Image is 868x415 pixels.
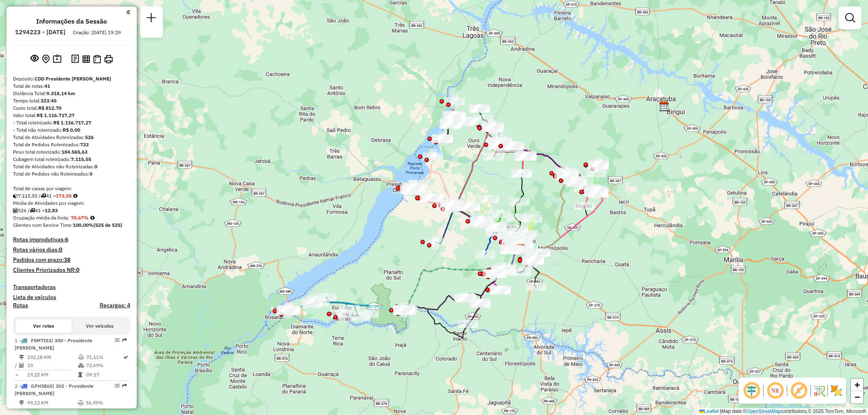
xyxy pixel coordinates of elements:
[13,267,130,274] h4: Clientes Priorizados NR:
[765,381,785,400] span: Ocultar NR
[19,355,24,360] i: Distância Total
[855,392,860,402] span: −
[78,400,84,405] i: % de utilização do peso
[71,215,89,221] strong: 70,67%
[115,383,120,388] em: Opções
[851,379,863,391] a: Zoom in
[76,266,79,274] strong: 0
[15,319,72,333] button: Ver rotas
[115,338,120,343] em: Opções
[122,338,127,343] em: Rota exportada
[78,363,84,368] i: % de utilização da cubagem
[851,391,863,403] a: Zoom out
[41,193,46,198] i: Total de rotas
[699,408,719,414] a: Leaflet
[81,53,92,64] button: Visualizar relatório de Roteirização
[41,98,57,104] strong: 323:45
[40,53,51,65] button: Centralizar mapa no depósito ou ponto de apoio
[830,384,843,397] img: Exibir/Ocultar setores
[94,163,97,169] strong: 0
[516,242,526,252] img: Fads
[85,407,127,415] td: 62,24%
[80,141,89,148] strong: 733
[13,156,130,163] div: Cubagem total roteirizado:
[35,76,111,82] strong: CDD Presidente [PERSON_NAME]
[13,112,130,119] div: Valor total:
[13,284,130,291] h4: Transportadoras
[13,90,130,97] div: Distância Total:
[19,408,24,413] i: Total de Atividades
[143,10,160,28] a: Nova sessão e pesquisa
[13,134,130,141] div: Total de Atividades Roteirizadas:
[44,83,50,89] strong: 41
[27,353,78,361] td: 192,18 KM
[13,294,130,301] h4: Lista de veículos
[15,337,92,351] span: 1 -
[27,371,78,379] td: 19,22 KM
[59,246,62,253] strong: 0
[126,7,130,17] a: Clique aqui para minimizar o painel
[813,384,826,397] img: Fluxo de ruas
[13,222,73,228] span: Clientes com Service Time:
[15,28,66,36] h6: 1294223 - [DATE]
[19,400,24,405] i: Distância Total
[15,407,19,415] td: /
[13,302,28,309] a: Rotas
[13,97,130,104] div: Tempo total:
[51,53,63,65] button: Painel de Sugestão
[747,408,781,414] a: OpenStreetMap
[13,83,130,90] div: Total de rotas:
[65,236,68,243] strong: 6
[842,10,858,26] a: Exibir filtros
[13,126,130,134] div: - Total não roteirizado:
[13,192,130,200] div: 7.115,55 / 41 =
[85,134,94,140] strong: 526
[516,244,526,254] img: CDD Presidente Prudente
[697,408,868,415] div: Map data © contributors,© 2025 TomTom, Microsoft
[64,256,70,263] strong: 38
[13,141,130,148] div: Total de Pedidos Roteirizados:
[86,353,122,361] td: 71,11%
[71,156,91,162] strong: 7.115,55
[78,408,84,413] i: % de utilização da cubagem
[27,407,77,415] td: 11
[92,53,103,65] button: Visualizar Romaneio
[94,222,122,228] strong: (525 de 525)
[30,208,35,213] i: Total de rotas
[85,399,127,407] td: 56,99%
[19,363,24,368] i: Total de Atividades
[659,101,669,112] img: CDD Araçatuba
[45,207,58,213] strong: 12,83
[70,29,124,36] div: Criação: [DATE] 19:29
[61,149,87,155] strong: 184.565,63
[90,171,92,177] strong: 0
[13,207,130,214] div: 526 / 41 =
[90,215,94,220] em: Média calculada utilizando a maior ocupação (%Peso ou %Cubagem) de cada rota da sessão. Rotas cro...
[103,53,114,65] button: Imprimir Rotas
[27,361,78,369] td: 10
[13,200,130,207] div: Média de Atividades por viagem:
[27,399,77,407] td: 99,12 KM
[15,383,94,396] span: 2 -
[13,163,130,170] div: Total de Atividades não Roteirizadas:
[37,112,74,118] strong: R$ 1.116.717,27
[31,383,52,389] span: GFH5E65
[789,381,809,400] span: Exibir rótulo
[53,120,91,126] strong: R$ 1.116.717,27
[13,104,130,112] div: Custo total:
[13,215,69,221] span: Ocupação média da frota:
[31,337,51,343] span: FSM7I53
[742,381,761,400] span: Ocultar deslocamento
[122,383,127,388] em: Rota exportada
[516,243,526,254] img: Cross PA
[78,372,82,377] i: Tempo total em rota
[13,193,18,198] i: Cubagem total roteirizado
[29,52,40,65] button: Exibir sessão original
[70,53,81,65] button: Logs desbloquear sessão
[13,256,70,263] h4: Pedidos com prazo:
[36,17,107,25] h4: Informações da Sessão
[13,75,130,83] div: Depósito:
[86,361,122,369] td: 72,69%
[15,361,19,369] td: /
